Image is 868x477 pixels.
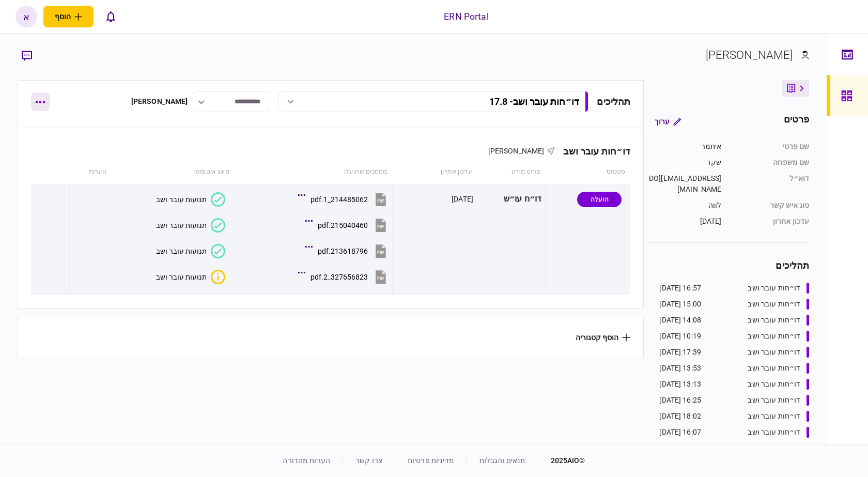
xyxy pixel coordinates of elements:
div: 214485062_1.pdf [311,195,368,204]
div: דו״חות עובר ושב [748,363,800,374]
button: פתח תפריט להוספת לקוח [43,6,94,27]
div: 327656823_2.pdf [311,273,368,281]
a: דו״חות עובר ושב16:25 [DATE] [659,395,809,406]
th: עדכון אחרון [393,160,477,184]
a: צרו קשר [355,456,382,465]
div: דו״חות עובר ושב - 17.8 [489,96,579,107]
div: דו״חות עובר ושב [748,411,800,422]
div: 15:00 [DATE] [659,299,701,310]
div: 13:13 [DATE] [659,379,701,390]
div: דו״חות עובר ושב [748,331,800,342]
div: תהליכים [597,95,630,109]
button: 215040460.pdf [307,213,389,237]
div: 17:39 [DATE] [659,347,701,358]
button: 327656823_2.pdf [300,265,389,288]
div: 18:02 [DATE] [659,411,701,422]
a: דו״חות עובר ושב13:13 [DATE] [659,379,809,390]
a: הערות מהדורה [283,456,330,465]
a: דו״חות עובר ושב16:57 [DATE] [659,283,809,294]
th: סטטוס [546,160,630,184]
div: שם משפחה [732,157,809,168]
button: תנועות עובר ושב [156,218,225,233]
div: פרטים [784,112,810,131]
button: תנועות עובר ושב [156,244,225,258]
div: [PERSON_NAME] [131,96,188,107]
div: דו״חות עובר ושב [748,427,800,438]
button: הוסף קטגוריה [576,333,630,342]
div: 16:07 [DATE] [659,427,701,438]
button: איכות לא מספקתתנועות עובר ושב [156,270,225,284]
div: דוא״ל [732,173,809,195]
div: שם פרטי [732,141,809,152]
div: [DATE] [452,194,473,204]
div: תהליכים [646,258,809,272]
div: איכות לא מספקת [211,270,225,284]
div: לווה [646,200,721,211]
div: שקד [646,157,721,168]
div: [EMAIL_ADDRESS][DOMAIN_NAME] [646,173,721,195]
div: 16:57 [DATE] [659,283,701,294]
div: דו״חות עובר ושב [748,315,800,326]
div: 14:08 [DATE] [659,315,701,326]
div: 213618796.pdf [318,247,368,255]
div: 16:25 [DATE] [659,395,701,406]
button: 213618796.pdf [307,239,389,263]
div: דו״חות עובר ושב [748,299,800,310]
div: דו״חות עובר ושב [748,347,800,358]
div: 215040460.pdf [318,221,368,229]
div: דו״ח עו״ש [481,188,541,211]
div: דו״חות עובר ושב [748,283,800,294]
button: דו״חות עובר ושב- 17.8 [278,91,588,112]
a: דו״חות עובר ושב17:39 [DATE] [659,347,809,358]
div: עדכון אחרון [732,216,809,227]
div: תנועות עובר ושב [156,221,207,229]
div: תנועות עובר ושב [156,273,207,281]
div: סוג איש קשר [732,200,809,211]
a: תנאים והגבלות [479,456,525,465]
div: איתמר [646,141,721,152]
div: [DATE] [646,216,721,227]
a: דו״חות עובר ושב15:00 [DATE] [659,299,809,310]
div: דו״חות עובר ושב [748,395,800,406]
div: 10:19 [DATE] [659,331,701,342]
button: א [16,6,37,27]
button: 214485062_1.pdf [300,188,389,211]
button: ערוך [646,112,689,131]
a: דו״חות עובר ושב16:07 [DATE] [659,427,809,438]
div: 13:53 [DATE] [659,363,701,374]
th: פריט מידע [477,160,546,184]
span: [PERSON_NAME] [488,147,545,155]
button: תנועות עובר ושב [156,192,225,207]
div: דו״חות עובר ושב [748,379,800,390]
a: דו״חות עובר ושב14:08 [DATE] [659,315,809,326]
th: מסמכים שהועלו [235,160,393,184]
th: הערות [70,160,112,184]
div: דו״חות עובר ושב [555,146,630,157]
div: [PERSON_NAME] [706,47,793,64]
div: © 2025 AIO [538,455,585,466]
button: פתח רשימת התראות [100,6,121,27]
a: דו״חות עובר ושב10:19 [DATE] [659,331,809,342]
th: סיווג אוטומטי [112,160,235,184]
a: מדיניות פרטיות [408,456,454,465]
a: דו״חות עובר ושב18:02 [DATE] [659,411,809,422]
a: דו״חות עובר ושב13:53 [DATE] [659,363,809,374]
div: תנועות עובר ושב [156,195,207,204]
div: תנועות עובר ושב [156,247,207,255]
div: ERN Portal [444,10,488,23]
div: הועלה [577,192,622,207]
